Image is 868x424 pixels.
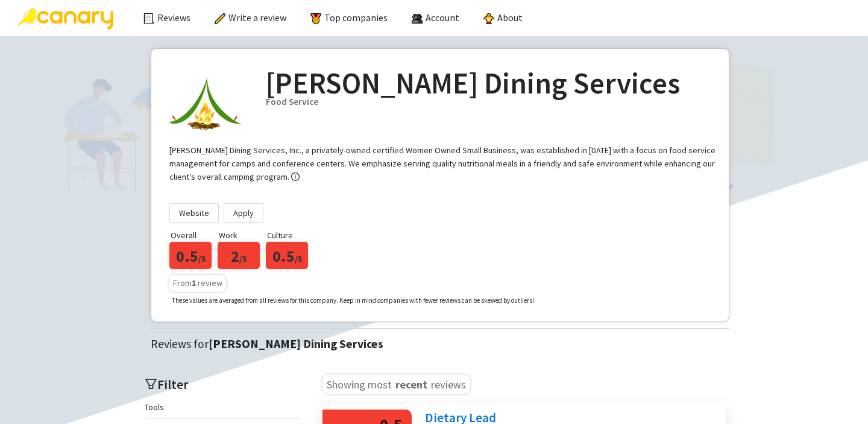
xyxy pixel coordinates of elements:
label: Tools [145,400,164,414]
p: These values are averaged from all reviews for this company. Keep in mind companies with fewer re... [172,296,534,306]
a: Website [169,203,219,223]
img: people.png [412,13,423,24]
h2: Filter [145,375,301,394]
a: About [483,11,523,24]
p: Work [219,229,266,242]
div: Food Service [266,95,711,109]
h3: Showing most reviews [322,375,470,394]
span: Apply [233,204,254,222]
p: Overall [171,229,218,242]
span: info-circle [291,172,300,181]
span: /5 [198,253,206,264]
a: Top companies [310,11,388,24]
span: From review [173,277,222,288]
a: Apply [224,203,263,223]
img: Canary Logo [18,8,113,30]
b: 1 [192,277,196,288]
div: 0.5 [169,242,212,269]
span: /5 [295,253,302,264]
div: 2 [218,242,260,269]
span: filter [145,378,157,390]
strong: [PERSON_NAME] Dining Services [209,337,383,351]
a: Write a review [215,11,286,24]
div: [PERSON_NAME] Dining Services, Inc., a privately-owned certified Women Owned Small Business, was ... [169,145,715,182]
span: Website [179,204,209,222]
h2: [PERSON_NAME] Dining Services [266,67,711,100]
div: Reviews for [151,335,735,353]
span: recent [394,376,429,390]
p: Culture [267,229,314,242]
span: /5 [239,253,247,264]
a: Reviews [143,11,190,24]
img: Company Logo [169,67,242,139]
div: 0.5 [266,242,308,269]
span: Account [426,11,459,24]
